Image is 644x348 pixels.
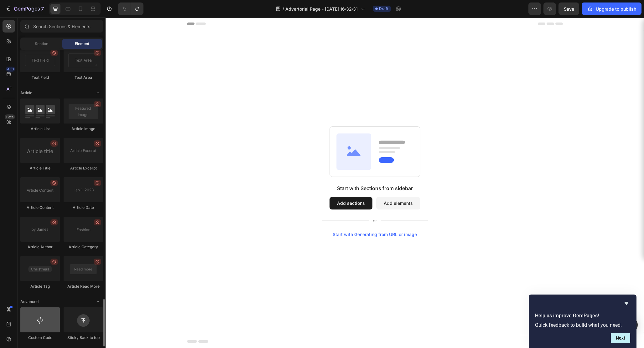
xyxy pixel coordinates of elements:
[535,322,630,328] p: Quick feedback to build what you need.
[587,6,636,12] div: Upgrade to publish
[535,300,630,343] div: Help us improve GemPages!
[93,297,103,307] span: Toggle open
[20,90,32,96] span: Article
[582,3,641,15] button: Upgrade to publish
[564,6,574,12] span: Save
[20,20,103,33] input: Search Sections & Elements
[64,205,103,210] div: Article Date
[41,5,44,13] p: 7
[623,300,630,307] button: Hide survey
[283,6,284,12] span: /
[20,299,39,305] span: Advanced
[285,6,358,12] span: Advertorial Page - [DATE] 16:32:31
[118,3,143,15] div: Undo/Redo
[64,165,103,171] div: Article Excerpt
[64,284,103,289] div: Article Read More
[611,333,630,343] button: Next question
[379,6,388,12] span: Draft
[5,114,15,119] div: Beta
[75,41,89,47] span: Element
[271,179,315,192] button: Add elements
[224,179,267,192] button: Add sections
[3,3,47,15] button: 7
[535,312,630,320] h2: Help us improve GemPages!
[20,244,60,250] div: Article Author
[64,244,103,250] div: Article Category
[20,335,60,340] div: Custom Code
[20,165,60,171] div: Article Title
[20,126,60,132] div: Article List
[20,75,60,80] div: Text Field
[64,126,103,132] div: Article Image
[20,284,60,289] div: Article Tag
[35,41,48,47] span: Section
[558,3,579,15] button: Save
[231,167,307,174] div: Start with Sections from sidebar
[20,205,60,210] div: Article Content
[93,88,103,98] span: Toggle open
[6,67,15,72] div: 450
[106,18,644,348] iframe: Design area
[64,75,103,80] div: Text Area
[227,214,311,219] div: Start with Generating from URL or image
[64,335,103,340] div: Sticky Back to top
